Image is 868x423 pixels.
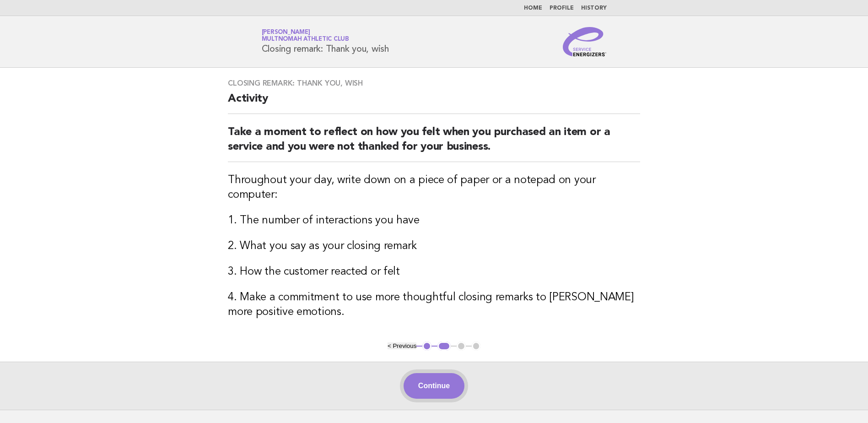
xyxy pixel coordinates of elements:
[262,29,349,42] a: [PERSON_NAME]Multnomah Athletic Club
[388,342,416,349] button: < Previous
[228,239,640,254] h3: 2. What you say as your closing remark
[262,30,389,54] h1: Closing remark: Thank you, wish
[563,27,607,56] img: Service Energizers
[228,213,640,228] h3: 1. The number of interactions you have
[228,92,640,114] h2: Activity
[437,342,451,351] button: 2
[422,342,431,351] button: 1
[228,290,640,320] h3: 4. Make a commitment to use more thoughtful closing remarks to [PERSON_NAME] more positive emotions.
[228,125,640,162] h2: Take a moment to reflect on how you felt when you purchased an item or a service and you were not...
[404,373,464,399] button: Continue
[581,5,607,11] a: History
[228,173,640,202] h3: Throughout your day, write down on a piece of paper or a notepad on your computer:
[228,79,640,88] h3: Closing remark: Thank you, wish
[228,265,640,279] h3: 3. How the customer reacted or felt
[550,5,574,11] a: Profile
[262,37,349,43] span: Multnomah Athletic Club
[524,5,542,11] a: Home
